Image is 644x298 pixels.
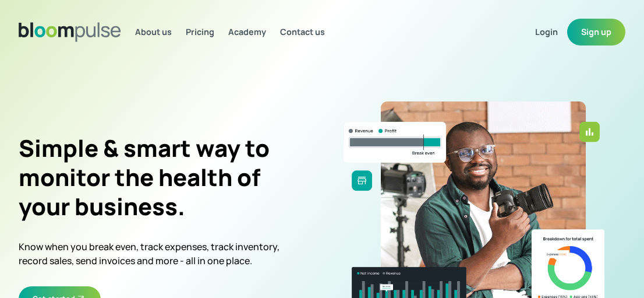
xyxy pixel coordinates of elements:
a: Contact us [280,26,325,38]
img: Bloom Logo [19,22,121,42]
button: Sign up [567,19,625,45]
span: Contact us [280,26,325,37]
a: Login [535,26,567,38]
a: Academy [228,26,266,38]
span: About us [135,26,172,37]
p: Know when you break even, track expenses, track inventory, record sales, send invoices and more -... [19,240,303,268]
span: Pricing [186,26,214,37]
span: Login [535,26,558,37]
a: About us [135,26,172,38]
h2: Simple & smart way to monitor the health of your business. [19,134,303,221]
span: Academy [228,26,266,37]
a: Pricing [186,26,214,38]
